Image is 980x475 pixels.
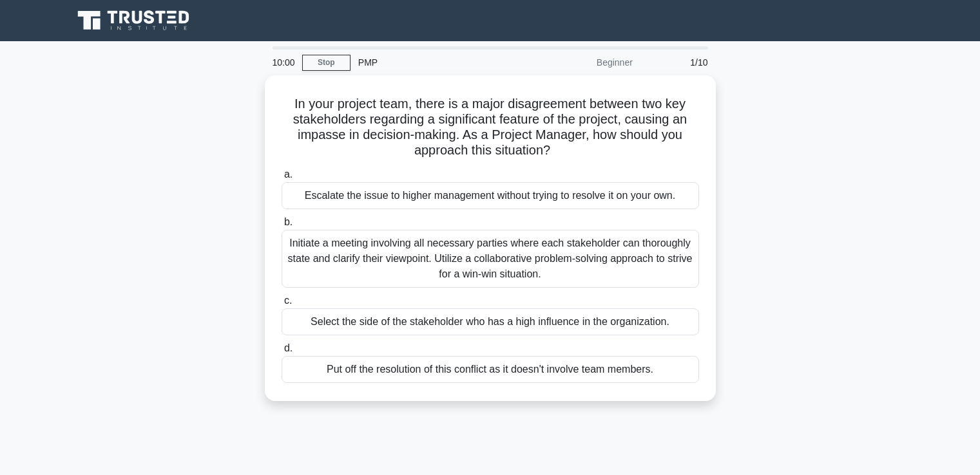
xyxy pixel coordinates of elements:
span: d. [284,342,293,353]
div: Put off the resolution of this conflict as it doesn't involve team members. [282,356,699,383]
div: 10:00 [265,50,302,75]
span: b. [284,216,293,227]
div: PMP [351,50,528,75]
span: c. [284,295,292,306]
div: Escalate the issue to higher management without trying to resolve it on your own. [282,182,699,209]
div: Initiate a meeting involving all necessary parties where each stakeholder can thoroughly state an... [282,230,699,288]
a: Stop [302,55,351,71]
div: 1/10 [640,50,716,75]
h5: In your project team, there is a major disagreement between two key stakeholders regarding a sign... [280,96,700,159]
div: Beginner [528,50,640,75]
div: Select the side of the stakeholder who has a high influence in the organization. [282,308,699,335]
span: a. [284,169,293,180]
